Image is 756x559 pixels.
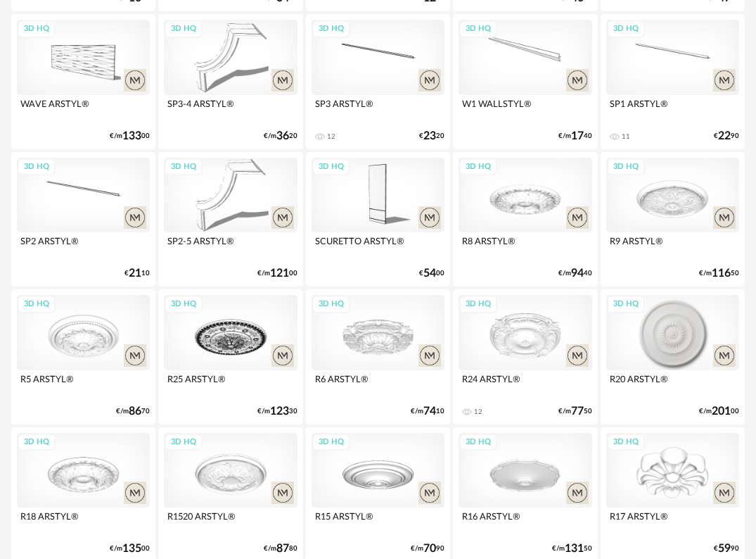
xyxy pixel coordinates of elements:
[306,152,450,287] a: 3D HQ SCURETTO ARSTYL® €5400
[712,269,731,278] span: 116
[17,508,150,536] div: R18 ARSTYL®
[270,269,289,278] span: 121
[257,269,297,278] div: €/m 00
[607,296,645,313] div: 3D HQ
[165,434,203,451] div: 3D HQ
[459,434,497,451] div: 3D HQ
[164,370,297,398] div: R25 ARSTYL®
[718,544,731,553] span: 59
[571,132,584,141] span: 17
[18,434,56,451] div: 3D HQ
[17,370,150,398] div: R5 ARSTYL®
[129,269,141,278] span: 21
[714,544,739,553] div: € 90
[165,158,203,176] div: 3D HQ
[571,269,584,278] span: 94
[312,434,350,451] div: 3D HQ
[11,289,155,425] a: 3D HQ R5 ARSTYL® €/m8670
[552,544,592,553] div: €/m 50
[474,408,482,416] div: 12
[276,132,289,141] span: 36
[11,14,155,149] a: 3D HQ WAVE ARSTYL® €/m13300
[312,370,444,398] div: R6 ARSTYL®
[110,132,150,141] div: €/m 00
[312,508,444,536] div: R15 ARSTYL®
[306,14,450,149] a: 3D HQ SP3 ARSTYL® 12 €2320
[453,14,597,149] a: 3D HQ W1 WALLSTYL® €/m1740
[606,508,739,536] div: R17 ARSTYL®
[571,407,584,416] span: 77
[122,132,141,141] span: 133
[17,232,150,260] div: SP2 ARSTYL®
[714,132,739,141] div: € 90
[607,20,645,38] div: 3D HQ
[459,296,497,313] div: 3D HQ
[264,544,297,553] div: €/m 80
[699,269,739,278] div: €/m 50
[165,20,203,38] div: 3D HQ
[601,152,745,287] a: 3D HQ R9 ARSTYL® €/m11650
[165,296,203,313] div: 3D HQ
[18,20,56,38] div: 3D HQ
[17,95,150,123] div: WAVE ARSTYL®
[306,289,450,425] a: 3D HQ R6 ARSTYL® €/m7410
[459,370,591,398] div: R24 ARSTYL®
[459,232,591,260] div: R8 ARSTYL®
[423,544,436,553] span: 70
[601,14,745,149] a: 3D HQ SP1 ARSTYL® 11 €2290
[312,232,444,260] div: SCURETTO ARSTYL®
[264,132,297,141] div: €/m 20
[158,14,302,149] a: 3D HQ SP3-4 ARSTYL® €/m3620
[453,289,597,425] a: 3D HQ R24 ARSTYL® 12 €/m7750
[459,158,497,176] div: 3D HQ
[312,158,350,176] div: 3D HQ
[459,20,497,38] div: 3D HQ
[558,132,592,141] div: €/m 40
[453,152,597,287] a: 3D HQ R8 ARSTYL® €/m9440
[423,269,436,278] span: 54
[606,370,739,398] div: R20 ARSTYL®
[164,232,297,260] div: SP2-5 ARSTYL®
[423,407,436,416] span: 74
[419,269,444,278] div: € 00
[312,95,444,123] div: SP3 ARSTYL®
[607,434,645,451] div: 3D HQ
[164,95,297,123] div: SP3-4 ARSTYL®
[11,152,155,287] a: 3D HQ SP2 ARSTYL® €2110
[164,508,297,536] div: R1520 ARSTYL®
[122,544,141,553] span: 135
[312,20,350,38] div: 3D HQ
[411,407,444,416] div: €/m 10
[699,407,739,416] div: €/m 00
[622,132,630,141] div: 11
[158,152,302,287] a: 3D HQ SP2-5 ARSTYL® €/m12100
[411,544,444,553] div: €/m 90
[558,407,592,416] div: €/m 50
[459,95,591,123] div: W1 WALLSTYL®
[601,289,745,425] a: 3D HQ R20 ARSTYL® €/m20100
[312,296,350,313] div: 3D HQ
[565,544,584,553] span: 131
[18,158,56,176] div: 3D HQ
[607,158,645,176] div: 3D HQ
[270,407,289,416] span: 123
[129,407,141,416] span: 86
[158,289,302,425] a: 3D HQ R25 ARSTYL® €/m12330
[124,269,150,278] div: € 10
[419,132,444,141] div: € 20
[116,407,150,416] div: €/m 70
[558,269,592,278] div: €/m 40
[712,407,731,416] span: 201
[257,407,297,416] div: €/m 30
[18,296,56,313] div: 3D HQ
[606,232,739,260] div: R9 ARSTYL®
[327,132,335,141] div: 12
[459,508,591,536] div: R16 ARSTYL®
[423,132,436,141] span: 23
[718,132,731,141] span: 22
[110,544,150,553] div: €/m 00
[276,544,289,553] span: 87
[606,95,739,123] div: SP1 ARSTYL®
